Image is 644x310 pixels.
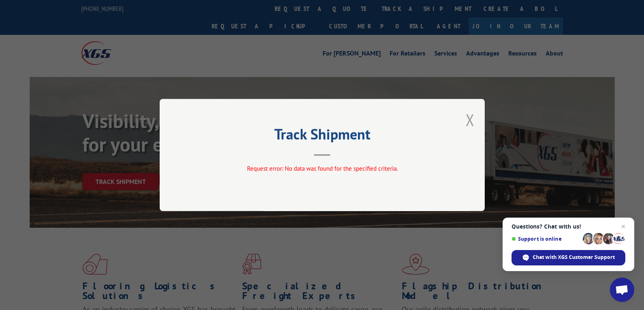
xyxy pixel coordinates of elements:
[247,165,397,172] span: Request error: No data was found for the specified criteria.
[610,278,634,302] div: Open chat
[533,254,615,261] span: Chat with XGS Customer Support
[200,128,444,144] h2: Track Shipment
[466,109,475,130] button: Close modal
[512,236,580,242] span: Support is online
[512,223,625,230] span: Questions? Chat with us!
[512,250,625,265] div: Chat with XGS Customer Support
[618,222,628,231] span: Close chat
